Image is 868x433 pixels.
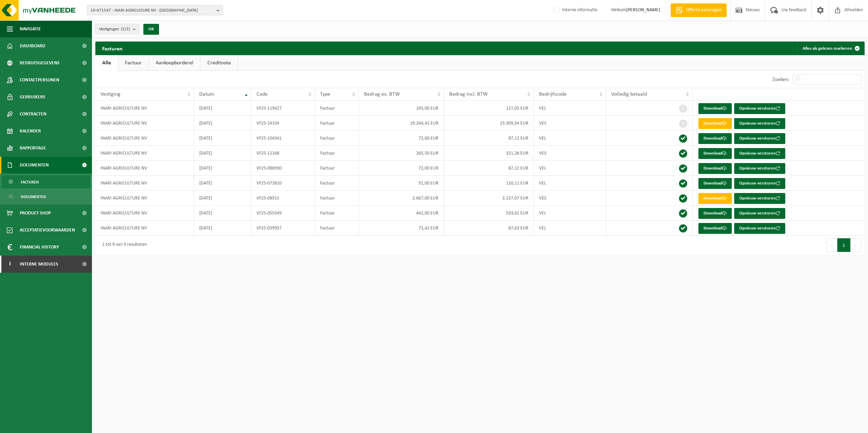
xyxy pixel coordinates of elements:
[534,146,606,161] td: VES
[359,206,444,221] td: 441,00 EUR
[772,77,789,82] label: Zoeken:
[698,178,732,189] a: Download
[87,5,223,15] button: 10-971547 - INARI AGRICULTURE NV - [GEOGRAPHIC_DATA]
[698,118,732,129] a: Download
[826,238,837,252] button: Previous
[444,161,534,176] td: 87,12 EUR
[626,7,660,13] strong: [PERSON_NAME]
[20,89,45,106] span: Gebruikers
[698,133,732,144] a: Download
[95,55,118,71] a: Alle
[20,106,46,123] span: Contracten
[315,176,359,191] td: Factuur
[99,239,147,251] div: 1 tot 9 van 9 resultaten
[315,221,359,236] td: Factuur
[251,146,315,161] td: VF25-12168
[251,161,315,176] td: VF25-086930
[797,42,864,55] button: Alles als gelezen markeren
[95,161,194,176] td: INARI AGRICULTURE NV
[100,92,121,97] span: Vestiging
[91,5,214,16] span: 10-971547 - INARI AGRICULTURE NV - [GEOGRAPHIC_DATA]
[698,103,732,114] a: Download
[444,176,534,191] td: 110,11 EUR
[199,92,214,97] span: Datum
[734,103,785,114] button: Opnieuw versturen
[539,92,567,97] span: Bedrijfscode
[851,238,861,252] button: Next
[315,206,359,221] td: Factuur
[21,176,39,189] span: Facturen
[95,176,194,191] td: INARI AGRICULTURE NV
[444,116,534,131] td: 23.309,94 EUR
[121,27,130,31] count: (2/2)
[449,92,488,97] span: Bedrag incl. BTW
[534,176,606,191] td: VEL
[251,191,315,206] td: VF25-08915
[315,161,359,176] td: Factuur
[118,55,148,71] a: Factuur
[21,190,46,203] span: Documenten
[670,3,727,17] a: Offerte aanvragen
[611,92,647,97] span: Volledig betaald
[444,101,534,116] td: 127,05 EUR
[734,133,785,144] button: Opnieuw versturen
[734,163,785,174] button: Opnieuw versturen
[20,205,51,222] span: Product Shop
[251,206,315,221] td: VF25-055549
[359,221,444,236] td: 72,42 EUR
[734,178,785,189] button: Opnieuw versturen
[149,55,200,71] a: Aankoopborderel
[251,116,315,131] td: VF25-14104
[20,140,46,157] span: Rapportage
[315,146,359,161] td: Factuur
[20,256,58,273] span: Interne modules
[201,55,238,71] a: Creditnota
[20,37,45,54] span: Dashboard
[698,193,732,204] a: Download
[194,131,252,146] td: [DATE]
[734,208,785,219] button: Opnieuw versturen
[734,223,785,234] button: Opnieuw versturen
[552,5,597,15] label: Interne informatie
[95,42,129,55] h2: Facturen
[95,101,194,116] td: INARI AGRICULTURE NV
[256,92,268,97] span: Code
[95,24,139,34] button: Vestigingen(2/2)
[20,71,59,89] span: Contactpersonen
[95,206,194,221] td: INARI AGRICULTURE NV
[359,131,444,146] td: 72,00 EUR
[194,176,252,191] td: [DATE]
[734,148,785,159] button: Opnieuw versturen
[359,101,444,116] td: 105,00 EUR
[534,131,606,146] td: VEL
[359,191,444,206] td: 2.667,00 EUR
[359,116,444,131] td: 19.264,41 EUR
[444,221,534,236] td: 87,63 EUR
[315,101,359,116] td: Factuur
[194,116,252,131] td: [DATE]
[95,146,194,161] td: INARI AGRICULTURE NV
[251,176,315,191] td: VF25-072810
[20,222,75,239] span: Acceptatievoorwaarden
[95,131,194,146] td: INARI AGRICULTURE NV
[20,157,49,174] span: Documenten
[7,256,13,273] span: I
[315,191,359,206] td: Factuur
[320,92,330,97] span: Type
[534,221,606,236] td: VEL
[734,118,785,129] button: Opnieuw versturen
[315,131,359,146] td: Factuur
[143,24,159,35] button: OK
[444,206,534,221] td: 533,61 EUR
[194,221,252,236] td: [DATE]
[251,101,315,116] td: VF25-119427
[99,24,130,34] span: Vestigingen
[444,131,534,146] td: 87,12 EUR
[251,221,315,236] td: VF25-039957
[194,101,252,116] td: [DATE]
[534,116,606,131] td: VES
[315,116,359,131] td: Factuur
[95,116,194,131] td: INARI AGRICULTURE NV
[698,223,732,234] a: Download
[2,175,90,188] a: Facturen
